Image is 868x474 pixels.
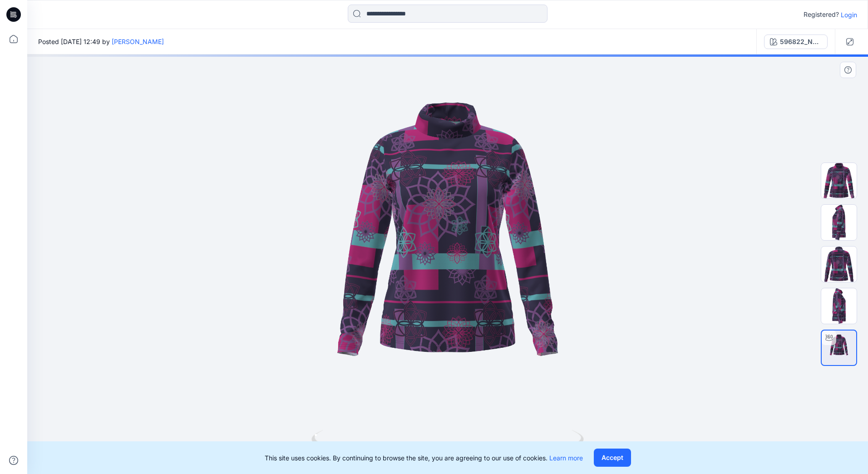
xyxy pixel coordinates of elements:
p: Registered? [804,9,839,20]
img: Front38 [821,163,857,198]
img: Back 38 [821,247,857,282]
img: Left 38 [821,205,857,240]
img: Right 38 [821,288,857,324]
span: Posted [DATE] 12:49 by [38,37,164,46]
p: Login [841,10,857,20]
button: 596822_Navy Blue-Lilac-Printed [764,35,828,49]
img: Turntable 38 [822,331,856,365]
a: [PERSON_NAME] [112,38,164,45]
div: 596822_Navy Blue-Lilac-Printed [780,37,822,47]
p: This site uses cookies. By continuing to browse the site, you are agreeing to our use of cookies. [265,453,583,463]
button: Accept [594,449,631,467]
a: Learn more [549,454,583,462]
